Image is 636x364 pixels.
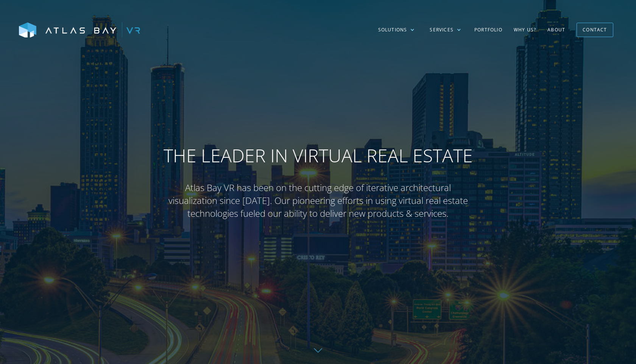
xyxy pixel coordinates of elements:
img: Down further on page [314,348,322,353]
div: Solutions [378,26,407,33]
img: Atlas Bay VR Logo [19,22,140,38]
a: About [542,19,571,41]
h1: The Leader in Virtual Real Estate [164,145,473,166]
p: Atlas Bay VR has been on the cutting edge of iterative architectural visualization since [DATE]. ... [167,181,469,219]
a: Contact [577,23,613,37]
a: Why US? [508,19,542,41]
div: Services [430,26,454,33]
div: Contact [583,24,607,36]
a: Portfolio [469,19,508,41]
